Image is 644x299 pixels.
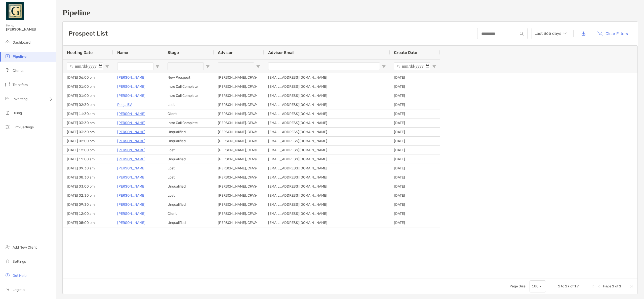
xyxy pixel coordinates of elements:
input: Name Filter Input [117,62,153,70]
p: [PERSON_NAME] [117,83,145,90]
div: [DATE] 11:00 am [63,155,113,164]
a: [PERSON_NAME] [117,156,145,162]
div: [PERSON_NAME], CFA® [214,128,264,136]
div: [DATE] [390,128,440,136]
div: [DATE] [390,191,440,200]
div: [EMAIL_ADDRESS][DOMAIN_NAME] [264,146,390,155]
a: [PERSON_NAME] [117,201,145,208]
div: [DATE] [390,155,440,164]
div: [EMAIL_ADDRESS][DOMAIN_NAME] [264,73,390,82]
div: Lost [164,173,214,182]
input: Create Date Filter Input [394,62,430,70]
div: [PERSON_NAME], CFA® [214,100,264,109]
div: Intro Call Complete [164,118,214,127]
img: firm-settings icon [5,124,11,130]
div: Unqualified [164,218,214,227]
img: get-help icon [5,272,11,278]
span: Create Date [394,50,417,55]
img: investing icon [5,96,11,102]
button: Clear Filters [593,28,632,39]
div: Lost [164,100,214,109]
div: Page Size [530,280,546,292]
img: settings icon [5,258,11,264]
div: [EMAIL_ADDRESS][DOMAIN_NAME] [264,191,390,200]
div: [DATE] 12:00 am [63,209,113,218]
div: Previous Page [597,284,601,288]
span: 17 [574,284,579,288]
span: 1 [558,284,560,288]
div: [DATE] 12:00 pm [63,146,113,155]
div: [PERSON_NAME], CFA® [214,155,264,164]
img: logout icon [5,286,11,292]
p: [PERSON_NAME] [117,192,145,199]
div: [DATE] [390,164,440,173]
span: 1 [612,284,614,288]
div: [EMAIL_ADDRESS][DOMAIN_NAME] [264,182,390,191]
a: [PERSON_NAME] [117,120,145,126]
p: [PERSON_NAME] [117,111,145,117]
div: [DATE] 02:00 pm [63,137,113,145]
img: dashboard icon [5,39,11,45]
div: [DATE] 01:00 pm [63,91,113,100]
div: [PERSON_NAME], CFA® [214,146,264,155]
div: [DATE] 03:00 pm [63,182,113,191]
div: [DATE] 09:30 am [63,200,113,209]
div: [EMAIL_ADDRESS][DOMAIN_NAME] [264,200,390,209]
button: Open Filter Menu [382,64,386,68]
div: [PERSON_NAME], CFA® [214,191,264,200]
div: [DATE] 03:30 pm [63,118,113,127]
div: [DATE] 11:30 am [63,109,113,118]
input: Advisor Email Filter Input [268,62,380,70]
img: pipeline icon [5,53,11,59]
div: Unqualified [164,200,214,209]
div: [PERSON_NAME], CFA® [214,209,264,218]
div: [DATE] [390,91,440,100]
a: [PERSON_NAME] [117,138,145,144]
div: Next Page [623,284,627,288]
div: [DATE] [390,137,440,145]
div: [DATE] 09:30 am [63,164,113,173]
button: Open Filter Menu [206,64,210,68]
span: 1 [619,284,621,288]
div: Intro Call Complete [164,91,214,100]
span: Meeting Date [67,50,93,55]
div: [DATE] 02:30 pm [63,191,113,200]
div: [EMAIL_ADDRESS][DOMAIN_NAME] [264,218,390,227]
a: [PERSON_NAME] [117,93,145,99]
div: Page Size: [510,284,527,288]
div: [DATE] [390,146,440,155]
span: Get Help [13,274,26,278]
span: Pipeline [13,54,26,59]
p: Pooja BV [117,102,132,108]
div: [DATE] 03:30 pm [63,128,113,136]
div: [PERSON_NAME], CFA® [214,82,264,91]
h3: Prospect List [69,30,108,37]
div: First Page [591,284,595,288]
div: [EMAIL_ADDRESS][DOMAIN_NAME] [264,155,390,164]
div: Unqualified [164,128,214,136]
div: Client [164,209,214,218]
div: [EMAIL_ADDRESS][DOMAIN_NAME] [264,100,390,109]
div: [EMAIL_ADDRESS][DOMAIN_NAME] [264,137,390,145]
span: Last 365 days [535,28,566,39]
input: Meeting Date Filter Input [67,62,103,70]
div: Client [164,109,214,118]
a: [PERSON_NAME] [117,211,145,217]
span: Stage [168,50,179,55]
div: [PERSON_NAME], CFA® [214,218,264,227]
img: Zoe Logo [6,2,24,20]
div: [DATE] 05:00 pm [63,218,113,227]
a: [PERSON_NAME] [117,174,145,181]
span: Page [603,284,611,288]
div: [DATE] 01:00 pm [63,82,113,91]
div: [EMAIL_ADDRESS][DOMAIN_NAME] [264,82,390,91]
a: [PERSON_NAME] [117,147,145,153]
a: [PERSON_NAME] [117,183,145,190]
span: Billing [13,111,22,115]
span: Log out [13,288,25,292]
div: [PERSON_NAME], CFA® [214,73,264,82]
span: 17 [565,284,570,288]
